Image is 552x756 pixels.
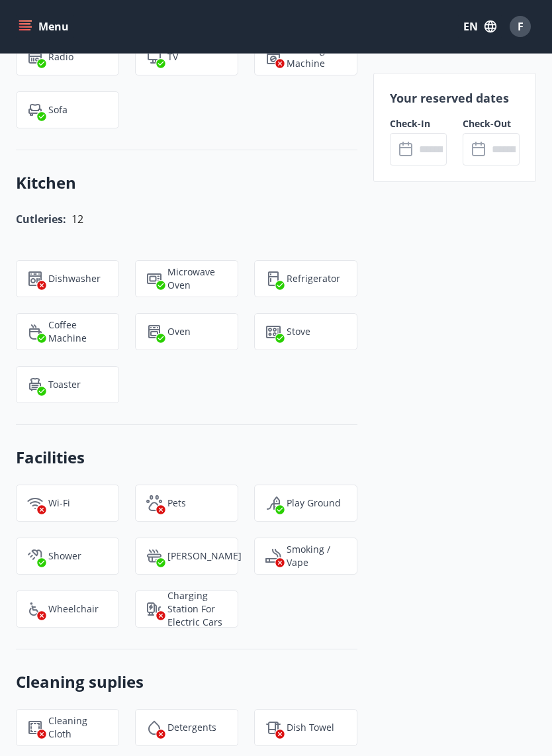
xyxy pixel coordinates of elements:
[390,89,520,107] p: Your reserved dates
[146,720,162,735] img: PMt15zlZL5WN7A8x0Tvk8jOMlfrCEhCcZ99roZt4.svg
[48,103,68,117] p: Sofa
[16,15,74,38] button: menu
[265,548,281,564] img: QNIUl6Cv9L9rHgMXwuzGLuiJOj7RKqxk9mBFPqjq.svg
[16,446,357,469] h3: Facilities
[167,496,186,510] p: Pets
[27,720,43,735] img: FQTGzxj9jDlMaBqrp2yyjtzD4OHIbgqFuIf1EfZm.svg
[71,210,83,228] h6: 12
[265,495,281,511] img: qe69Qk1XRHxUS6SlVorqwOSuwvskut3fG79gUJPU.svg
[27,102,43,118] img: pUbwa0Tr9PZZ78BdsD4inrLmwWm7eGTtsX9mJKRZ.svg
[518,19,524,34] span: F
[287,496,341,510] p: Play Ground
[390,117,447,130] label: Check-In
[48,50,73,64] p: Radio
[265,271,281,287] img: CeBo16TNt2DMwKWDoQVkwc0rPfUARCXLnVWH1QgS.svg
[48,272,101,285] p: Dishwasher
[458,15,502,38] button: EN
[48,602,99,616] p: Wheelchair
[16,212,66,226] span: Cutleries:
[146,495,162,511] img: pxcaIm5dSOV3FS4whs1soiYWTwFQvksT25a9J10C.svg
[504,11,536,42] button: F
[167,265,227,292] p: Microwave Oven
[265,324,281,340] img: 9R1hYb2mT2cBJz2TGv4EKaumi4SmHMVDNXcQ7C8P.svg
[146,601,162,617] img: nH7E6Gw2rvWFb8XaSdRp44dhkQaj4PJkOoRYItBQ.svg
[146,324,162,340] img: zPVQBp9blEdIFer1EsEXGkdLSf6HnpjwYpytJsbc.svg
[287,543,346,569] p: Smoking / Vape
[27,377,43,393] img: eXskhI6PfzAYYayp6aE5zL2Gyf34kDYkAHzo7Blm.svg
[48,496,70,510] p: Wi-Fi
[287,272,340,285] p: Refrigerator
[167,589,227,629] p: Charging station for electric cars
[167,721,216,734] p: Detergents
[146,548,162,564] img: h89QDIuHlAdpqTriuIvuEWkTH976fOgBEOOeu1mi.svg
[265,720,281,735] img: tIVzTFYizac3SNjIS52qBBKOADnNn3qEFySneclv.svg
[27,49,43,65] img: HjsXMP79zaSHlY54vW4Et0sdqheuFiP1RYfGwuXf.svg
[16,671,357,693] h3: Cleaning suplies
[265,49,281,65] img: Dl16BY4EX9PAW649lg1C3oBuIaAsR6QVDQBO2cTm.svg
[167,325,191,338] p: Oven
[287,325,310,338] p: Stove
[16,171,357,194] h3: Kitchen
[146,49,162,65] img: mAminyBEY3mRTAfayxHTq5gfGd6GwGu9CEpuJRvg.svg
[27,324,43,340] img: YAuCf2RVBoxcWDOxEIXE9JF7kzGP1ekdDd7KNrAY.svg
[27,548,43,564] img: fkJ5xMEnKf9CQ0V6c12WfzkDEsV4wRmoMqv4DnVF.svg
[167,50,178,64] p: TV
[48,549,81,563] p: Shower
[27,601,43,617] img: 8IYIKVZQyRlUC6HQIIUSdjpPGRncJsz2RzLgWvp4.svg
[146,271,162,287] img: WhzojLTXTmGNzu0iQ37bh4OB8HAJRP8FBs0dzKJK.svg
[48,378,81,391] p: Toaster
[27,495,43,511] img: HJRyFFsYp6qjeUYhR4dAD8CaCEsnIFYZ05miwXoh.svg
[27,271,43,287] img: 7hj2GulIrg6h11dFIpsIzg8Ak2vZaScVwTihwv8g.svg
[287,44,346,70] p: Washing Machine
[287,721,334,734] p: Dish Towel
[48,318,108,345] p: Coffee Machine
[48,714,108,741] p: Cleaning Cloth
[463,117,520,130] label: Check-Out
[167,549,242,563] p: [PERSON_NAME]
